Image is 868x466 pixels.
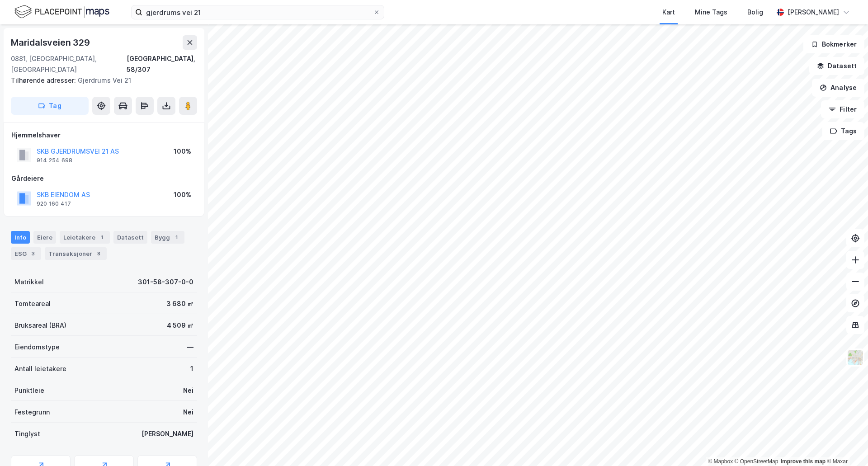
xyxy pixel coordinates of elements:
[11,173,197,184] div: Gårdeiere
[11,247,41,260] div: ESG
[142,5,373,19] input: Søk på adresse, matrikkel, gårdeiere, leietakere eller personer
[823,423,868,466] iframe: Chat Widget
[60,231,110,244] div: Leietakere
[127,53,197,75] div: [GEOGRAPHIC_DATA], 58/307
[735,458,778,465] a: OpenStreetMap
[14,4,109,20] img: logo.f888ab2527a4732fd821a326f86c7f29.svg
[14,407,50,418] div: Festegrunn
[695,7,727,18] div: Mine Tags
[781,458,826,465] a: Improve this map
[14,320,66,331] div: Bruksareal (BRA)
[33,231,56,244] div: Eiere
[172,233,181,242] div: 1
[151,231,184,244] div: Bygg
[37,200,71,207] div: 920 160 417
[187,342,193,353] div: —
[823,423,868,466] div: Kontrollprogram for chat
[14,298,51,309] div: Tomteareal
[97,233,106,242] div: 1
[821,100,864,118] button: Filter
[14,342,60,353] div: Eiendomstype
[788,7,839,18] div: [PERSON_NAME]
[809,57,864,75] button: Datasett
[183,407,193,418] div: Nei
[45,247,107,260] div: Transaksjoner
[11,231,30,244] div: Info
[166,298,193,309] div: 3 680 ㎡
[37,157,72,164] div: 914 254 698
[747,7,763,18] div: Bolig
[183,385,193,396] div: Nei
[662,7,675,18] div: Kart
[812,79,864,97] button: Analyse
[803,35,864,53] button: Bokmerker
[11,130,197,141] div: Hjemmelshaver
[14,385,44,396] div: Punktleie
[94,249,103,258] div: 8
[14,277,44,287] div: Matrikkel
[11,75,190,86] div: Gjerdrums Vei 21
[142,428,193,439] div: [PERSON_NAME]
[190,363,193,374] div: 1
[28,249,38,258] div: 3
[11,97,89,115] button: Tag
[14,428,40,439] div: Tinglyst
[11,76,78,84] span: Tilhørende adresser:
[113,231,147,244] div: Datasett
[11,35,92,50] div: Maridalsveien 329
[708,458,733,465] a: Mapbox
[11,53,127,75] div: 0881, [GEOGRAPHIC_DATA], [GEOGRAPHIC_DATA]
[822,122,864,140] button: Tags
[174,189,191,200] div: 100%
[167,320,193,331] div: 4 509 ㎡
[138,277,193,287] div: 301-58-307-0-0
[847,349,864,366] img: Z
[14,363,66,374] div: Antall leietakere
[174,146,191,157] div: 100%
